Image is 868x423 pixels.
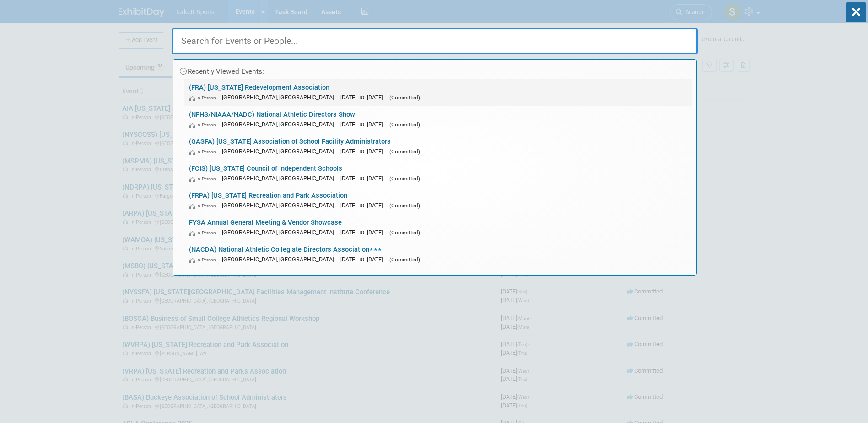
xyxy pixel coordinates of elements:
span: In-Person [189,176,220,182]
span: [DATE] to [DATE] [340,94,388,101]
span: In-Person [189,95,220,101]
span: In-Person [189,203,220,209]
span: (Committed) [389,256,420,263]
span: [GEOGRAPHIC_DATA], [GEOGRAPHIC_DATA] [222,202,339,209]
a: FYSA Annual General Meeting & Vendor Showcase In-Person [GEOGRAPHIC_DATA], [GEOGRAPHIC_DATA] [DAT... [184,214,692,241]
span: [DATE] to [DATE] [340,148,388,155]
div: Recently Viewed Events: [178,60,692,79]
span: [GEOGRAPHIC_DATA], [GEOGRAPHIC_DATA] [222,175,339,182]
span: (Committed) [389,121,420,128]
span: [DATE] to [DATE] [340,229,388,236]
span: [GEOGRAPHIC_DATA], [GEOGRAPHIC_DATA] [222,148,339,155]
span: In-Person [189,230,220,236]
span: [GEOGRAPHIC_DATA], [GEOGRAPHIC_DATA] [222,256,339,263]
span: [DATE] to [DATE] [340,256,388,263]
a: (FCIS) [US_STATE] Council of Independent Schools In-Person [GEOGRAPHIC_DATA], [GEOGRAPHIC_DATA] [... [184,160,692,187]
span: (Committed) [389,94,420,101]
span: [GEOGRAPHIC_DATA], [GEOGRAPHIC_DATA] [222,229,339,236]
span: (Committed) [389,148,420,155]
input: Search for Events or People... [172,28,698,54]
a: (GASFA) [US_STATE] Association of School Facility Administrators In-Person [GEOGRAPHIC_DATA], [GE... [184,133,692,160]
span: In-Person [189,122,220,128]
a: (FRA) [US_STATE] Redevelopment Association In-Person [GEOGRAPHIC_DATA], [GEOGRAPHIC_DATA] [DATE] ... [184,79,692,106]
span: (Committed) [389,229,420,236]
span: (Committed) [389,202,420,209]
span: (Committed) [389,175,420,182]
span: [GEOGRAPHIC_DATA], [GEOGRAPHIC_DATA] [222,94,339,101]
a: (NACDA) National Athletic Collegiate Directors Association In-Person [GEOGRAPHIC_DATA], [GEOGRAPH... [184,241,692,268]
span: [GEOGRAPHIC_DATA], [GEOGRAPHIC_DATA] [222,121,339,128]
a: (NFHS/NIAAA/NADC) National Athletic Directors Show In-Person [GEOGRAPHIC_DATA], [GEOGRAPHIC_DATA]... [184,106,692,133]
a: (FRPA) [US_STATE] Recreation and Park Association In-Person [GEOGRAPHIC_DATA], [GEOGRAPHIC_DATA] ... [184,187,692,214]
span: [DATE] to [DATE] [340,121,388,128]
span: In-Person [189,149,220,155]
span: [DATE] to [DATE] [340,175,388,182]
span: [DATE] to [DATE] [340,202,388,209]
span: In-Person [189,257,220,263]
